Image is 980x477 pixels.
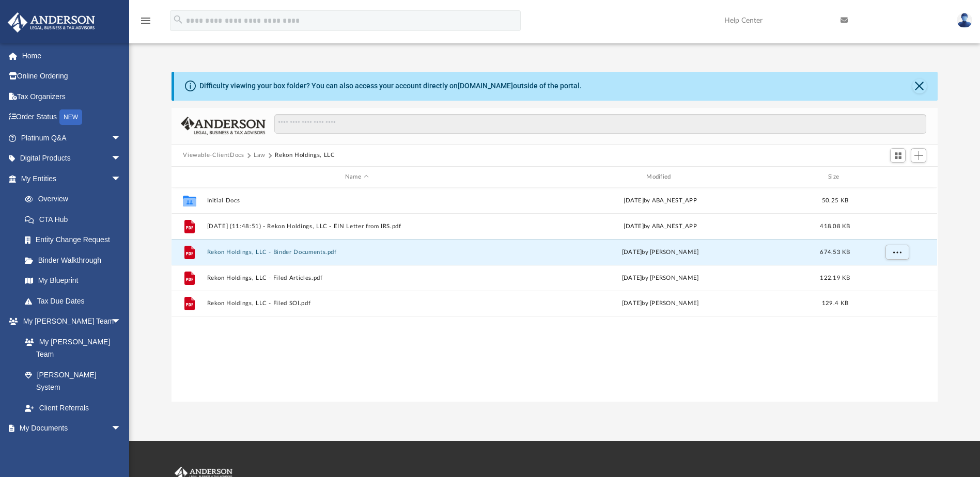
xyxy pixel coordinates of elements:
[511,248,810,257] div: [DATE] by [PERSON_NAME]
[14,438,127,459] a: Box
[7,86,137,107] a: Tax Organizers
[59,109,82,125] div: NEW
[7,45,137,66] a: Home
[885,245,909,260] button: More options
[14,250,137,271] a: Binder Walkthrough
[820,275,850,281] span: 122.19 KB
[912,79,927,93] button: Close
[111,311,132,332] span: arrow_drop_down
[207,197,506,204] button: Initial Docs
[207,249,506,256] button: Rekon Holdings, LLC - Binder Documents.pdf
[207,223,506,230] button: [DATE] (11:48:51) - Rekon Holdings, LLC - EIN Letter from IRS.pdf
[815,172,856,182] div: Size
[207,275,506,281] button: Rekon Holdings, LLC - Filed Articles.pdf
[458,82,513,90] a: [DOMAIN_NAME]
[822,301,848,307] span: 129.4 KB
[890,148,906,163] button: Switch to Grid View
[7,148,137,169] a: Digital Productsarrow_drop_down
[820,224,850,229] span: 418.08 KB
[510,172,810,182] div: Modified
[822,198,848,203] span: 50.25 KB
[14,209,137,230] a: CTA Hub
[511,274,810,283] div: [DATE] by [PERSON_NAME]
[275,151,335,160] button: Rekon Holdings, LLC
[7,66,137,87] a: Online Ordering
[14,189,137,210] a: Overview
[111,128,132,149] span: arrow_drop_down
[861,172,933,182] div: id
[7,168,137,189] a: My Entitiesarrow_drop_down
[5,12,98,33] img: Anderson Advisors Platinum Portal
[511,299,810,309] div: [DATE] by [PERSON_NAME]
[111,418,132,439] span: arrow_drop_down
[820,249,850,255] span: 674.53 KB
[111,148,132,169] span: arrow_drop_down
[511,196,810,205] div: [DATE] by ABA_NEST_APP
[176,172,202,182] div: id
[14,331,127,364] a: My [PERSON_NAME] Team
[14,291,137,311] a: Tax Due Dates
[957,13,972,28] img: User Pic
[172,187,937,401] div: grid
[7,107,137,128] a: Order StatusNEW
[14,271,132,291] a: My Blueprint
[911,148,926,163] button: Add
[207,300,506,307] button: Rekon Holdings, LLC - Filed SOI.pdf
[183,151,244,160] button: Viewable-ClientDocs
[14,397,132,418] a: Client Referrals
[173,14,184,25] i: search
[7,128,137,148] a: Platinum Q&Aarrow_drop_down
[14,230,137,250] a: Entity Change Request
[199,81,582,91] div: Difficulty viewing your box folder? You can also access your account directly on outside of the p...
[7,418,132,439] a: My Documentsarrow_drop_down
[139,20,152,27] a: menu
[7,311,132,332] a: My [PERSON_NAME] Teamarrow_drop_down
[511,222,810,231] div: [DATE] by ABA_NEST_APP
[274,114,926,134] input: Search files and folders
[254,151,266,160] button: Law
[14,364,132,397] a: [PERSON_NAME] System
[111,168,132,189] span: arrow_drop_down
[207,172,506,182] div: Name
[139,14,152,27] i: menu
